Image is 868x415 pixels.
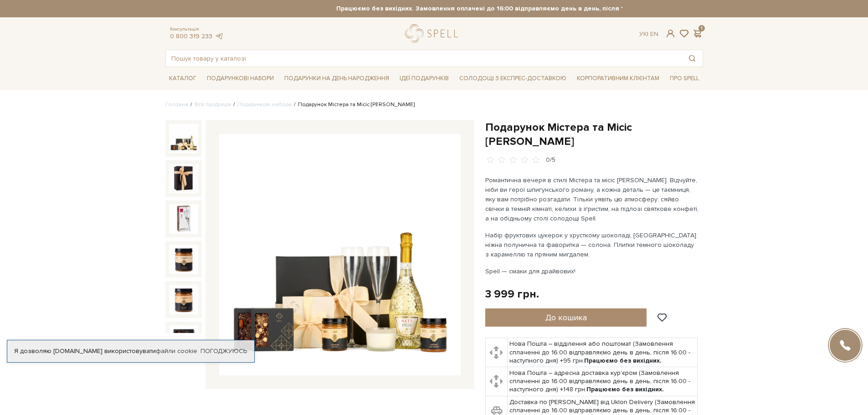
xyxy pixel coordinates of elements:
[165,72,200,86] span: Каталог
[647,30,648,38] span: |
[485,231,699,259] p: Набір фруктових цукерок у хрусткому шоколаді, [GEOGRAPHIC_DATA]: ніжна полунична та фаворитка — с...
[573,71,663,86] a: Корпоративним клієнтам
[169,325,198,354] img: Подарунок Містера та Місіс Сміт
[586,385,664,393] b: Працюємо без вихідних.
[666,72,703,86] span: Про Spell
[246,5,784,13] strong: Працюємо без вихідних. Замовлення оплачені до 16:00 відправляємо день в день, після 16:00 - насту...
[485,175,699,223] p: Романтична вечеря в стилі Містера та місіс [PERSON_NAME]. Відчуйте, ніби ви герої шпигунського ро...
[584,357,662,364] b: Працюємо без вихідних.
[7,347,254,355] div: Я дозволяю [DOMAIN_NAME] використовувати
[165,101,188,108] a: Головна
[170,32,212,40] a: 0 800 319 233
[396,72,452,86] span: Ідеї подарунків
[546,156,555,164] div: 0/5
[281,72,393,86] span: Подарунки на День народження
[237,101,292,108] a: Подарункові набори
[169,245,198,274] img: Подарунок Містера та Місіс Сміт
[166,50,682,67] input: Пошук товару у каталозі
[169,285,198,314] img: Подарунок Містера та Місіс Сміт
[650,30,658,38] a: En
[639,30,658,38] div: Ук
[456,71,570,86] a: Солодощі з експрес-доставкою
[485,266,699,276] p: Spell — смаки для драйвових!
[169,164,198,193] img: Подарунок Містера та Місіс Сміт
[508,338,698,367] td: Нова Пошта – відділення або поштомат (Замовлення сплаченні до 16:00 відправляємо день в день, піс...
[485,287,539,301] div: 3 999 грн.
[219,134,461,375] img: Подарунок Містера та Місіс Сміт
[292,101,415,109] li: Подарунок Містера та Місіс [PERSON_NAME]
[169,124,198,153] img: Подарунок Містера та Місіс Сміт
[485,120,703,149] h1: Подарунок Містера та Місіс [PERSON_NAME]
[682,50,703,67] button: Пошук товару у каталозі
[156,347,197,355] a: файли cookie
[170,26,224,32] span: Консультація:
[545,313,587,323] span: До кошика
[405,24,462,43] a: logo
[169,204,198,233] img: Подарунок Містера та Місіс Сміт
[215,32,224,40] a: telegram
[203,72,277,86] span: Подарункові набори
[200,347,247,355] a: Погоджуюсь
[195,101,231,108] a: Вся продукція
[508,367,698,396] td: Нова Пошта – адресна доставка кур'єром (Замовлення сплаченні до 16:00 відправляємо день в день, п...
[485,308,647,327] button: До кошика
